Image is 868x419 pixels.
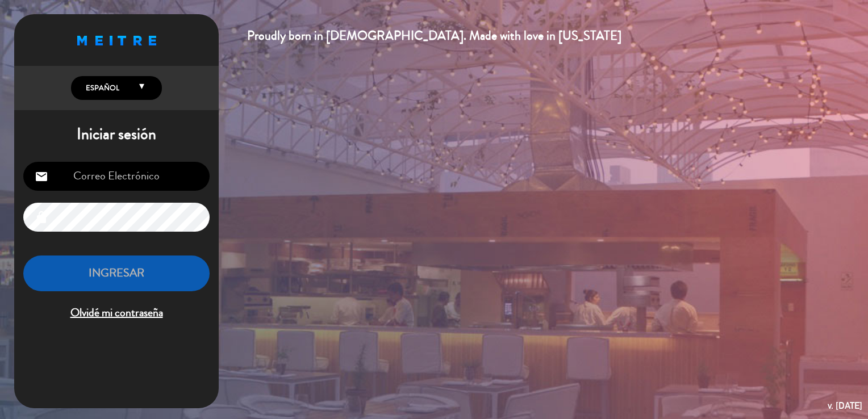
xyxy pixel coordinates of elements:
[23,255,210,291] button: INGRESAR
[828,398,862,413] div: v. [DATE]
[83,82,119,94] span: Español
[23,162,210,191] input: Correo Electrónico
[35,170,48,183] i: email
[14,125,219,144] h1: Iniciar sesión
[35,211,48,224] i: lock
[23,304,210,322] span: Olvidé mi contraseña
